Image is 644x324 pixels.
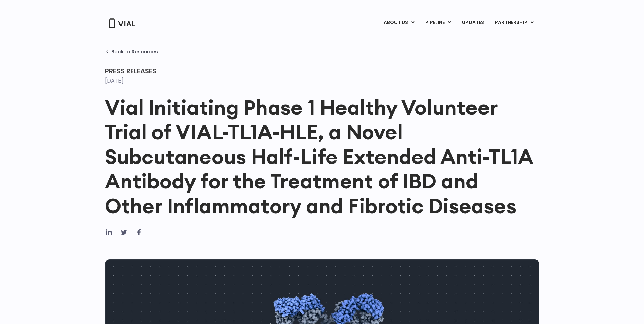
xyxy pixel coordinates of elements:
div: Share on facebook [135,228,143,236]
a: PIPELINEMenu Toggle [420,17,456,29]
span: Press Releases [105,66,157,76]
div: Share on linkedin [105,228,113,236]
h1: Vial Initiating Phase 1 Healthy Volunteer Trial of VIAL-TL1A-HLE, a Novel Subcutaneous Half-Life ... [105,95,539,218]
a: Back to Resources [105,49,158,54]
span: Back to Resources [111,49,158,54]
time: [DATE] [105,77,124,85]
a: UPDATES [457,17,489,29]
img: Vial Logo [108,18,135,28]
a: ABOUT USMenu Toggle [378,17,420,29]
div: Share on twitter [120,228,128,236]
a: PARTNERSHIPMenu Toggle [490,17,539,29]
